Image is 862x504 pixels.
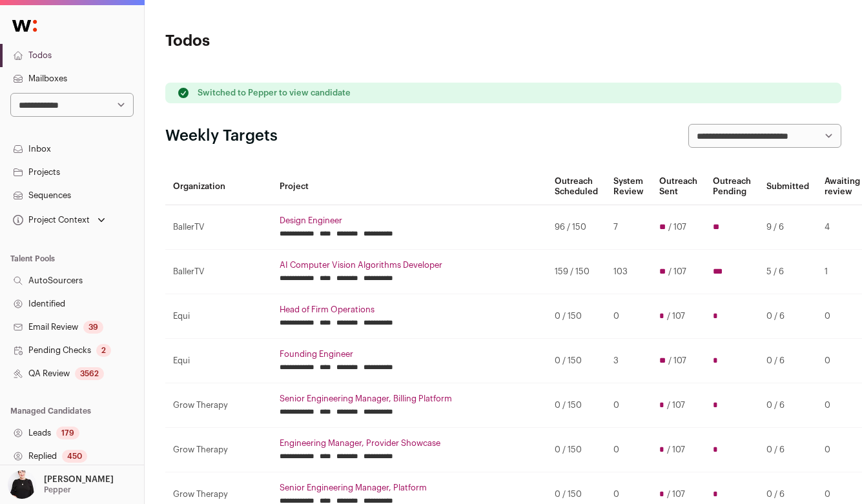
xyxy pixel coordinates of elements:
td: 0 / 150 [547,428,606,472]
button: Open dropdown [10,211,108,229]
td: Equi [165,294,272,339]
span: / 107 [667,445,685,455]
span: / 107 [668,267,686,277]
th: Submitted [759,168,817,205]
p: [PERSON_NAME] [44,474,114,485]
a: Senior Engineering Manager, Platform [280,483,539,493]
td: 3 [606,339,652,383]
td: 0 / 6 [759,383,817,428]
td: 0 [606,294,652,339]
th: Outreach Scheduled [547,168,606,205]
p: Switched to Pepper to view candidate [198,88,351,98]
td: 0 / 6 [759,339,817,383]
div: 179 [56,427,79,439]
a: AI Computer Vision Algorithms Developer [280,260,539,270]
a: Senior Engineering Manager, Billing Platform [280,394,539,404]
div: 450 [62,450,87,463]
td: 7 [606,205,652,250]
a: Design Engineer [280,216,539,226]
span: / 107 [668,222,686,232]
div: 39 [83,321,103,334]
td: 9 / 6 [759,205,817,250]
a: Engineering Manager, Provider Showcase [280,438,539,449]
img: Wellfound [5,13,44,39]
td: BallerTV [165,250,272,294]
td: 0 [606,383,652,428]
button: Open dropdown [5,470,116,499]
a: Head of Firm Operations [280,305,539,315]
span: / 107 [667,311,685,321]
a: Founding Engineer [280,349,539,359]
p: Pepper [44,485,71,495]
td: 96 / 150 [547,205,606,250]
img: 9240684-medium_jpg [8,470,36,499]
td: 159 / 150 [547,250,606,294]
td: Equi [165,339,272,383]
td: 0 / 6 [759,428,817,472]
th: Outreach Pending [705,168,759,205]
h1: Todos [165,31,391,52]
td: Grow Therapy [165,428,272,472]
th: Project [272,168,547,205]
span: / 107 [668,356,686,366]
th: System Review [606,168,652,205]
th: Outreach Sent [652,168,705,205]
td: 0 / 6 [759,294,817,339]
td: 0 [606,428,652,472]
td: BallerTV [165,205,272,250]
div: Project Context [10,215,90,225]
td: 0 / 150 [547,383,606,428]
div: 3562 [75,367,104,380]
div: 2 [96,344,111,357]
td: 0 / 150 [547,339,606,383]
span: / 107 [667,489,685,499]
td: 5 / 6 [759,250,817,294]
td: 103 [606,250,652,294]
th: Organization [165,168,272,205]
td: 0 / 150 [547,294,606,339]
span: / 107 [667,400,685,410]
td: Grow Therapy [165,383,272,428]
h2: Weekly Targets [165,126,278,146]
